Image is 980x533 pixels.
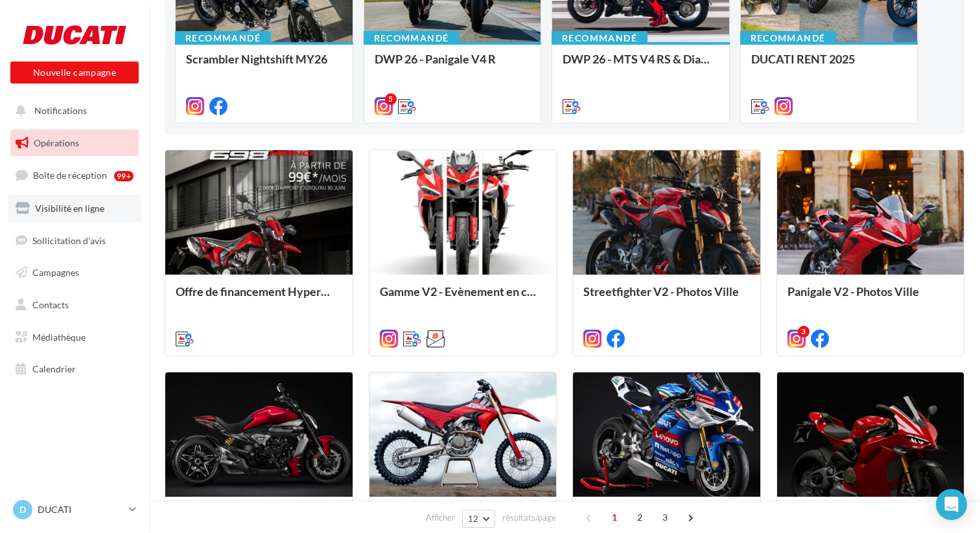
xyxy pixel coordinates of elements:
[175,31,271,45] div: Recommandé
[629,507,650,528] span: 2
[385,93,397,105] div: 5
[8,356,141,383] a: Calendrier
[375,52,531,78] div: DWP 26 - Panigale V4 R
[33,170,107,181] span: Boîte de réception
[462,510,495,528] button: 12
[32,332,86,343] span: Médiathèque
[8,291,141,319] a: Contacts
[19,503,26,516] span: D
[8,130,141,157] a: Opérations
[563,52,719,78] div: DWP 26 - MTS V4 RS & Diavel V4 RS
[583,285,750,311] div: Streetfighter V2 - Photos Ville
[426,512,455,524] span: Afficher
[8,195,141,222] a: Visibilité en ligne
[114,171,134,181] div: 99+
[32,363,76,374] span: Calendrier
[798,326,810,337] div: 3
[655,507,675,528] span: 3
[10,62,139,84] button: Nouvelle campagne
[32,234,106,245] span: Sollicitation d'avis
[936,489,967,520] div: Open Intercom Messenger
[364,31,460,45] div: Recommandé
[787,285,954,311] div: Panigale V2 - Photos Ville
[176,285,342,311] div: Offre de financement Hypermotard 698 Mono
[468,514,479,524] span: 12
[8,324,141,351] a: Médiathèque
[34,137,79,148] span: Opérations
[740,31,836,45] div: Recommandé
[502,512,556,524] span: résultats/page
[186,52,342,78] div: Scrambler Nightshift MY26
[8,227,141,255] a: Sollicitation d'avis
[32,299,69,310] span: Contacts
[38,503,124,516] p: DUCATI
[34,105,87,116] span: Notifications
[604,507,625,528] span: 1
[8,161,141,189] a: Boîte de réception99+
[380,285,546,311] div: Gamme V2 - Evènement en concession
[8,259,141,286] a: Campagnes
[751,52,907,78] div: DUCATI RENT 2025
[10,497,139,522] a: D DUCATI
[552,31,647,45] div: Recommandé
[32,267,79,278] span: Campagnes
[35,203,104,214] span: Visibilité en ligne
[8,97,136,124] button: Notifications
